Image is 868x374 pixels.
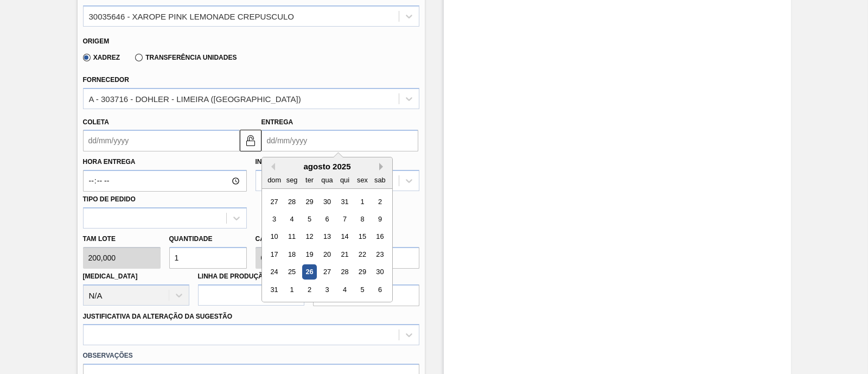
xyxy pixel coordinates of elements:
div: month 2025-08 [265,193,388,299]
div: Choose terça-feira, 26 de agosto de 2025 [302,265,316,280]
div: Choose terça-feira, 5 de agosto de 2025 [302,212,316,226]
input: dd/mm/yyyy [261,130,418,151]
label: Origem [83,37,110,45]
div: Choose terça-feira, 12 de agosto de 2025 [302,230,316,244]
div: Choose sexta-feira, 22 de agosto de 2025 [355,247,369,262]
label: Fornecedor [83,76,129,84]
div: Choose domingo, 17 de agosto de 2025 [267,247,282,262]
div: Choose segunda-feira, 11 de agosto de 2025 [284,230,299,244]
label: Quantidade [169,235,213,243]
label: Transferência Unidades [135,54,237,61]
div: Choose terça-feira, 2 de setembro de 2025 [302,282,316,297]
div: sex [355,173,369,187]
div: Choose domingo, 27 de julho de 2025 [267,194,282,209]
div: Choose quarta-feira, 20 de agosto de 2025 [320,247,334,262]
label: Entrega [261,118,293,126]
div: A - 303716 - DOHLER - LIMEIRA ([GEOGRAPHIC_DATA]) [89,94,301,103]
div: Choose quinta-feira, 31 de julho de 2025 [337,194,352,209]
div: ter [302,173,316,187]
div: Choose domingo, 24 de agosto de 2025 [267,265,282,280]
div: Choose quarta-feira, 3 de setembro de 2025 [320,282,334,297]
label: Coleta [83,118,109,126]
div: Choose sábado, 23 de agosto de 2025 [372,247,387,262]
label: Observações [83,348,419,364]
label: Justificativa da Alteração da Sugestão [83,313,233,320]
div: Choose quinta-feira, 28 de agosto de 2025 [337,265,352,280]
div: Choose sábado, 6 de setembro de 2025 [372,282,387,297]
div: Choose domingo, 31 de agosto de 2025 [267,282,282,297]
div: dom [267,173,282,187]
div: Choose sábado, 30 de agosto de 2025 [372,265,387,280]
button: unlocked [240,130,261,151]
div: Choose terça-feira, 29 de julho de 2025 [302,194,316,209]
div: Choose quinta-feira, 4 de setembro de 2025 [337,282,352,297]
div: Choose sexta-feira, 1 de agosto de 2025 [355,194,369,209]
div: Choose segunda-feira, 4 de agosto de 2025 [284,212,299,226]
div: qui [337,173,352,187]
label: Tam lote [83,231,161,247]
div: Choose quarta-feira, 27 de agosto de 2025 [320,265,334,280]
label: Linha de Produção [198,272,269,280]
label: Carros [256,235,284,243]
div: Choose sexta-feira, 29 de agosto de 2025 [355,265,369,280]
div: seg [284,173,299,187]
div: Choose sábado, 2 de agosto de 2025 [372,194,387,209]
div: Choose quinta-feira, 21 de agosto de 2025 [337,247,352,262]
label: [MEDICAL_DATA] [83,272,138,280]
div: Choose quinta-feira, 7 de agosto de 2025 [337,212,352,226]
div: sab [372,173,387,187]
label: Tipo de pedido [83,195,136,203]
div: Choose domingo, 10 de agosto de 2025 [267,230,282,244]
div: Choose quinta-feira, 14 de agosto de 2025 [337,230,352,244]
div: Choose terça-feira, 19 de agosto de 2025 [302,247,316,262]
div: 30035646 - XAROPE PINK LEMONADE CREPUSCULO [89,11,294,21]
div: Choose sexta-feira, 8 de agosto de 2025 [355,212,369,226]
label: Xadrez [83,54,120,61]
div: Choose segunda-feira, 25 de agosto de 2025 [284,265,299,280]
div: Choose sexta-feira, 5 de setembro de 2025 [355,282,369,297]
div: agosto 2025 [262,162,392,171]
div: Choose sexta-feira, 15 de agosto de 2025 [355,230,369,244]
div: Choose segunda-feira, 18 de agosto de 2025 [284,247,299,262]
div: Choose quarta-feira, 6 de agosto de 2025 [320,212,334,226]
img: unlocked [244,134,257,147]
button: Previous Month [267,163,275,170]
div: Choose quarta-feira, 30 de julho de 2025 [320,194,334,209]
div: Choose sábado, 9 de agosto de 2025 [372,212,387,226]
div: Choose domingo, 3 de agosto de 2025 [267,212,282,226]
button: Next Month [379,163,387,170]
div: Choose segunda-feira, 1 de setembro de 2025 [284,282,299,297]
label: Hora Entrega [83,154,247,170]
div: Choose segunda-feira, 28 de julho de 2025 [284,194,299,209]
div: qua [320,173,334,187]
div: Choose sábado, 16 de agosto de 2025 [372,230,387,244]
div: Choose quarta-feira, 13 de agosto de 2025 [320,230,334,244]
input: dd/mm/yyyy [83,130,240,151]
label: Incoterm [256,158,290,166]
